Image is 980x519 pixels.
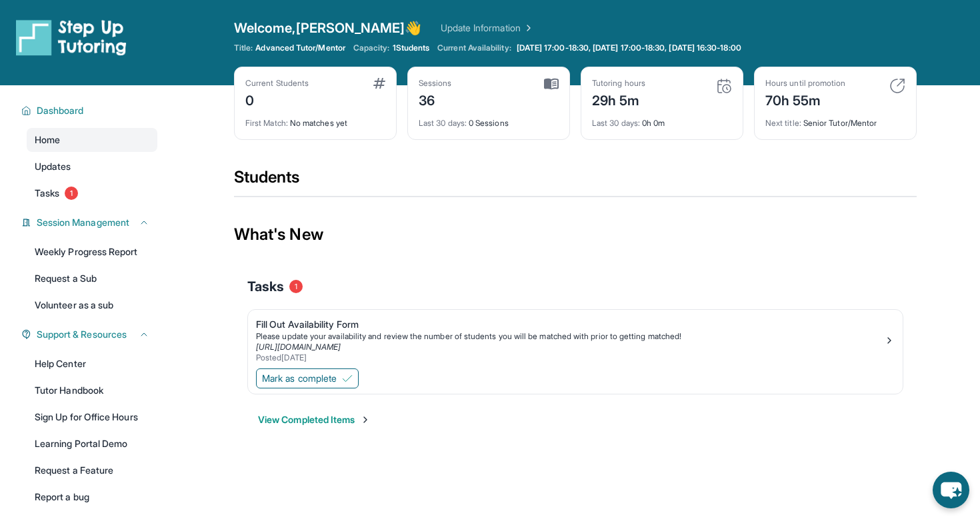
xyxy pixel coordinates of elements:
[521,21,534,35] img: Chevron Right
[27,458,157,482] a: Request a Feature
[27,266,157,290] a: Request a Sub
[393,43,430,53] span: 1 Students
[27,405,157,429] a: Sign Up for Office Hours
[933,472,969,508] button: chat-button
[592,118,640,128] span: Last 30 days :
[419,118,467,128] span: Last 30 days :
[31,104,149,117] button: Dashboard
[27,155,157,179] a: Updates
[544,78,559,90] img: card
[514,43,744,53] a: [DATE] 17:00-18:30, [DATE] 17:00-18:30, [DATE] 16:30-18:00
[256,342,341,352] a: [URL][DOMAIN_NAME]
[245,78,309,89] div: Current Students
[27,293,157,317] a: Volunteer as a sub
[37,104,84,117] span: Dashboard
[765,89,845,110] div: 70h 55m
[37,216,129,229] span: Session Management
[27,352,157,376] a: Help Center
[255,43,345,53] span: Advanced Tutor/Mentor
[16,19,127,56] img: logo
[247,277,284,296] span: Tasks
[256,368,359,388] button: Mark as complete
[256,352,884,363] div: Posted [DATE]
[419,110,559,129] div: 0 Sessions
[35,133,60,147] span: Home
[373,78,385,89] img: card
[35,187,59,200] span: Tasks
[245,110,385,129] div: No matches yet
[31,328,149,341] button: Support & Resources
[289,280,303,293] span: 1
[419,78,452,89] div: Sessions
[889,78,905,94] img: card
[256,331,884,342] div: Please update your availability and review the number of students you will be matched with prior ...
[342,373,353,384] img: Mark as complete
[234,205,917,264] div: What's New
[517,43,741,53] span: [DATE] 17:00-18:30, [DATE] 17:00-18:30, [DATE] 16:30-18:00
[765,118,801,128] span: Next title :
[27,485,157,509] a: Report a bug
[592,110,732,129] div: 0h 0m
[27,128,157,152] a: Home
[258,413,371,426] button: View Completed Items
[31,216,149,229] button: Session Management
[234,167,917,196] div: Students
[37,328,127,341] span: Support & Resources
[234,43,253,53] span: Title:
[592,89,645,110] div: 29h 5m
[27,240,157,264] a: Weekly Progress Report
[765,110,905,129] div: Senior Tutor/Mentor
[234,19,422,37] span: Welcome, [PERSON_NAME] 👋
[245,89,309,110] div: 0
[592,78,645,89] div: Tutoring hours
[245,118,288,128] span: First Match :
[437,43,511,53] span: Current Availability:
[716,78,732,94] img: card
[65,187,78,200] span: 1
[262,372,337,385] span: Mark as complete
[27,378,157,402] a: Tutor Handbook
[27,181,157,205] a: Tasks1
[27,432,157,456] a: Learning Portal Demo
[765,78,845,89] div: Hours until promotion
[419,89,452,110] div: 36
[256,318,884,331] div: Fill Out Availability Form
[248,310,903,366] a: Fill Out Availability FormPlease update your availability and review the number of students you w...
[441,21,534,35] a: Update Information
[35,160,71,173] span: Updates
[353,43,390,53] span: Capacity:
